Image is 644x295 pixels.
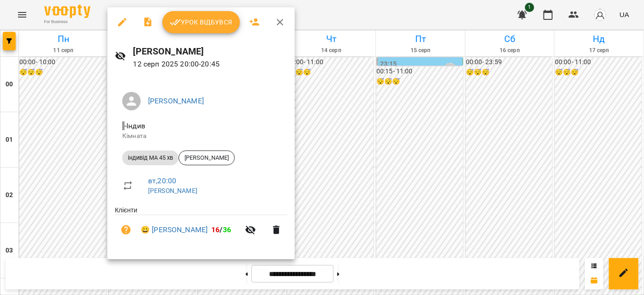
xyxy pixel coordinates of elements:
p: Кімната [122,132,280,141]
ul: Клієнти [115,205,287,248]
a: вт , 20:00 [148,176,176,185]
div: [PERSON_NAME] [179,151,235,165]
button: Урок відбувся [162,11,240,33]
span: 36 [223,225,231,234]
h6: [PERSON_NAME] [133,44,287,59]
a: 😀 [PERSON_NAME] [141,224,208,235]
p: 12 серп 2025 20:00 - 20:45 [133,59,287,70]
span: 16 [211,225,220,234]
button: Візит ще не сплачено. Додати оплату? [115,219,137,241]
span: індивід МА 45 хв [122,154,179,162]
span: [PERSON_NAME] [179,154,234,162]
span: - Індив [122,121,147,130]
span: Урок відбувся [170,17,233,28]
a: [PERSON_NAME] [148,187,197,194]
b: / [211,225,231,234]
a: [PERSON_NAME] [148,96,204,105]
